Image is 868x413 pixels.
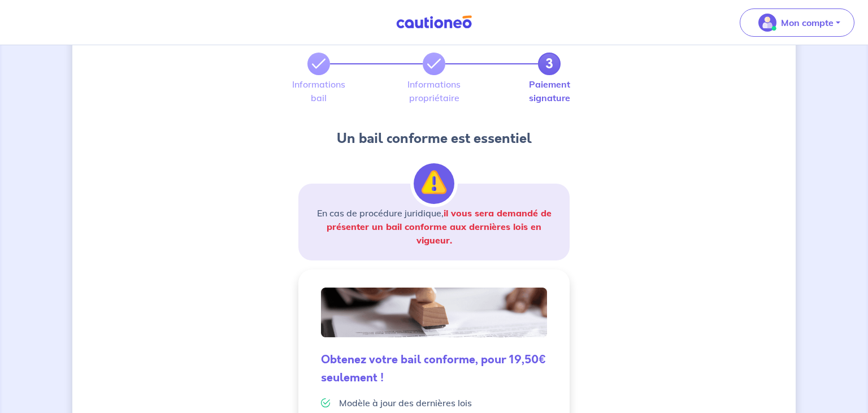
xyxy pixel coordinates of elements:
img: illu_alert.svg [414,163,454,204]
a: 3 [538,53,561,75]
img: illu_account_valid_menu.svg [758,14,776,32]
h5: Obtenez votre bail conforme, pour 19,50€ seulement ! [321,351,547,387]
label: Paiement signature [538,80,561,102]
label: Informations propriétaire [423,80,445,102]
strong: il vous sera demandé de présenter un bail conforme aux dernières lois en vigueur. [327,207,552,246]
button: illu_account_valid_menu.svgMon compte [740,8,854,37]
h4: Un bail conforme est essentiel [298,129,570,147]
p: En cas de procédure juridique, [312,206,556,247]
img: Cautioneo [392,15,476,29]
p: Modèle à jour des dernières lois [339,396,472,410]
label: Informations bail [307,80,330,102]
img: valid-lease.png [321,288,547,337]
p: Mon compte [781,16,834,29]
